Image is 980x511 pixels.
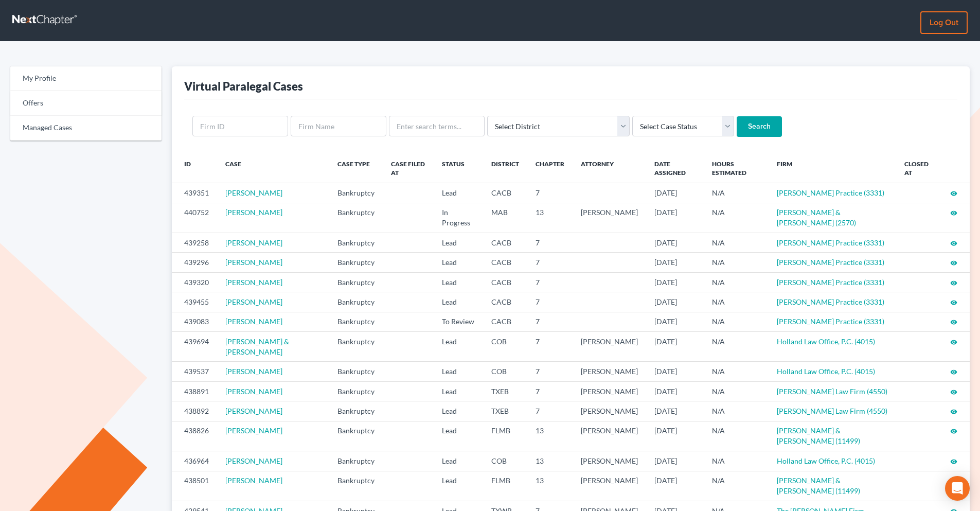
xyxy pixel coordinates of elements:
[434,471,483,501] td: Lead
[172,421,217,451] td: 438826
[950,426,957,435] a: visibility
[646,332,704,362] td: [DATE]
[225,456,282,465] a: [PERSON_NAME]
[646,312,704,331] td: [DATE]
[172,183,217,203] td: 439351
[225,387,282,396] a: [PERSON_NAME]
[329,272,383,292] td: Bankruptcy
[527,272,573,292] td: 7
[434,272,483,292] td: Lead
[704,233,769,253] td: N/A
[573,332,646,362] td: [PERSON_NAME]
[777,188,884,197] a: [PERSON_NAME] Practice (3331)
[291,116,386,136] input: Firm Name
[329,421,383,451] td: Bankruptcy
[527,451,573,471] td: 13
[172,451,217,471] td: 436964
[646,253,704,272] td: [DATE]
[646,421,704,451] td: [DATE]
[950,407,957,415] a: visibility
[383,153,434,183] th: Case Filed At
[945,476,970,501] div: Open Intercom Messenger
[646,233,704,253] td: [DATE]
[950,190,957,197] i: visibility
[172,312,217,331] td: 439083
[172,233,217,253] td: 439258
[225,407,282,415] a: [PERSON_NAME]
[950,367,957,376] a: visibility
[225,426,282,435] a: [PERSON_NAME]
[10,116,162,140] a: Managed Cases
[950,209,957,217] i: visibility
[434,233,483,253] td: Lead
[646,451,704,471] td: [DATE]
[950,259,957,267] i: visibility
[483,272,527,292] td: CACB
[434,203,483,233] td: In Progress
[777,238,884,247] a: [PERSON_NAME] Practice (3331)
[950,238,957,247] a: visibility
[737,116,782,137] input: Search
[777,476,860,495] a: [PERSON_NAME] & [PERSON_NAME] (11499)
[527,421,573,451] td: 13
[172,401,217,421] td: 438892
[10,91,162,116] a: Offers
[329,233,383,253] td: Bankruptcy
[225,188,282,197] a: [PERSON_NAME]
[573,362,646,381] td: [PERSON_NAME]
[950,458,957,465] i: visibility
[950,456,957,465] a: visibility
[527,401,573,421] td: 7
[389,116,485,136] input: Enter search terms...
[483,203,527,233] td: MAB
[329,381,383,401] td: Bankruptcy
[483,253,527,272] td: CACB
[172,362,217,381] td: 439537
[483,292,527,312] td: CACB
[950,389,957,396] i: visibility
[225,278,282,287] a: [PERSON_NAME]
[646,153,704,183] th: Date Assigned
[950,387,957,396] a: visibility
[950,297,957,306] a: visibility
[225,208,282,217] a: [PERSON_NAME]
[704,153,769,183] th: Hours Estimated
[950,299,957,306] i: visibility
[950,258,957,267] a: visibility
[434,451,483,471] td: Lead
[172,292,217,312] td: 439455
[225,337,289,356] a: [PERSON_NAME] & [PERSON_NAME]
[192,116,288,136] input: Firm ID
[646,401,704,421] td: [DATE]
[434,183,483,203] td: Lead
[172,203,217,233] td: 440752
[777,258,884,267] a: [PERSON_NAME] Practice (3331)
[777,337,875,346] a: Holland Law Office, P.C. (4015)
[777,208,856,227] a: [PERSON_NAME] & [PERSON_NAME] (2570)
[172,332,217,362] td: 439694
[646,203,704,233] td: [DATE]
[777,426,860,445] a: [PERSON_NAME] & [PERSON_NAME] (11499)
[483,381,527,401] td: TXEB
[434,332,483,362] td: Lead
[225,367,282,376] a: [PERSON_NAME]
[573,203,646,233] td: [PERSON_NAME]
[434,312,483,331] td: To Review
[704,421,769,451] td: N/A
[950,408,957,415] i: visibility
[329,203,383,233] td: Bankruptcy
[573,153,646,183] th: Attorney
[172,153,217,183] th: ID
[573,381,646,401] td: [PERSON_NAME]
[527,203,573,233] td: 13
[329,451,383,471] td: Bankruptcy
[950,337,957,346] a: visibility
[434,292,483,312] td: Lead
[527,312,573,331] td: 7
[527,471,573,501] td: 13
[527,183,573,203] td: 7
[434,253,483,272] td: Lead
[573,471,646,501] td: [PERSON_NAME]
[434,153,483,183] th: Status
[329,183,383,203] td: Bankruptcy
